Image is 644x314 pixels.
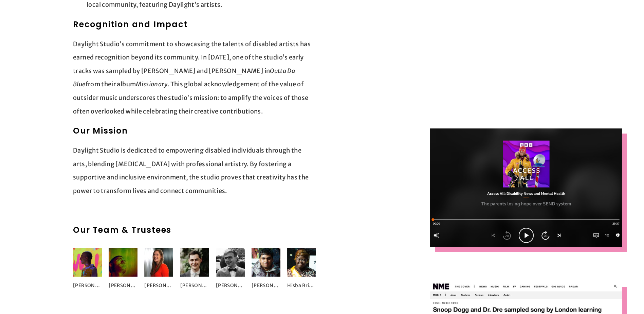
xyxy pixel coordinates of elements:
h2: Our Team & Trustees [73,224,316,236]
div: [PERSON_NAME] [180,279,209,293]
h2: Recognition and Impact [73,18,316,31]
div: Hisba Brimah [287,279,316,293]
img: Robert Andrews [180,248,209,277]
h2: Our Mission [73,125,316,137]
img: Jack Daley [73,248,102,277]
img: Tharek Ali [252,248,280,277]
img: Oliver McGough [216,248,245,277]
div: [PERSON_NAME] [109,279,137,293]
div: [PERSON_NAME] [252,279,280,293]
div: [PERSON_NAME] [73,279,102,293]
img: Hisba Brimah [287,248,316,277]
div: [PERSON_NAME] [144,279,173,293]
p: Daylight Studio’s commitment to showcasing the talents of disabled artists has earned recognition... [73,37,316,118]
em: Missionary [136,80,167,88]
img: Oliver Price [109,248,137,277]
img: Natasha Kosoglov [144,248,173,277]
div: [PERSON_NAME] [216,279,245,293]
p: Daylight Studio is dedicated to empowering disabled individuals through the arts, blending [MEDIC... [73,144,316,197]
